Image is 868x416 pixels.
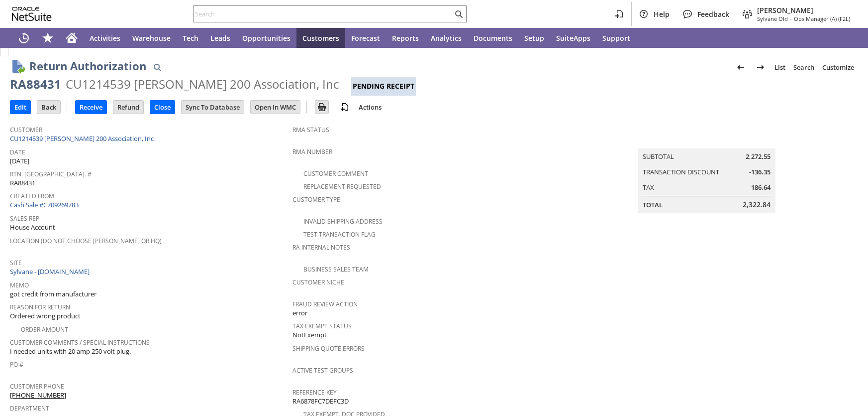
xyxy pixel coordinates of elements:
img: Next [755,61,767,73]
a: Replacement Requested [303,182,381,191]
a: Setup [518,28,550,48]
input: Receive [76,101,106,114]
span: Setup [524,33,544,43]
a: Business Sales Team [303,265,369,274]
span: Customers [302,33,339,43]
a: Date [10,148,25,156]
a: PO # [10,360,23,369]
a: Reason For Return [10,303,70,311]
input: Sync To Database [182,101,244,114]
a: Shipping Quote Errors [292,344,365,353]
a: Order Amount [21,325,68,334]
span: Ops Manager (A) (F2L) [794,15,850,22]
span: I needed units with 20 amp 250 volt plug. [10,347,131,356]
input: Open In WMC [251,101,300,114]
a: Home [60,28,84,48]
a: Support [596,28,636,48]
span: Documents [474,33,512,43]
a: Fraud Review Action [292,300,358,308]
a: Customers [296,28,345,48]
span: Forecast [351,33,380,43]
span: 2,272.55 [746,152,771,161]
span: Analytics [431,33,462,43]
a: Reference Key [292,388,337,397]
span: RA6878FC7DEFC3D [292,397,349,406]
span: Warehouse [132,33,171,43]
span: -136.35 [749,167,771,177]
input: Close [150,101,175,114]
div: Shortcuts [36,28,60,48]
a: Location (Do Not Choose [PERSON_NAME] or HQ) [10,237,162,245]
a: Cash Sale #C709269783 [10,200,79,209]
a: Invalid Shipping Address [303,217,383,226]
a: Reports [386,28,425,48]
a: Customer Comments / Special Instructions [10,338,150,347]
input: Search [193,8,453,20]
span: RA88431 [10,178,35,188]
a: Customize [818,59,858,75]
span: Leads [210,33,230,43]
a: RMA Status [292,126,329,134]
a: Total [643,200,663,209]
a: Search [789,59,818,75]
a: Recent Records [12,28,36,48]
div: Pending Receipt [351,77,416,96]
span: Help [654,9,670,19]
img: Print [316,101,328,113]
a: Analytics [425,28,468,48]
span: Opportunities [242,33,290,43]
span: 186.64 [751,183,771,192]
a: CU1214539 [PERSON_NAME] 200 Association, Inc [10,134,156,143]
svg: Recent Records [18,32,30,44]
a: Site [10,259,22,267]
h1: Return Authorization [29,58,146,74]
a: Test Transaction Flag [303,230,376,239]
a: Department [10,404,49,413]
span: Ordered wrong product [10,311,81,321]
a: Opportunities [236,28,296,48]
input: Back [37,101,60,114]
a: Subtotal [643,152,674,161]
img: add-record.svg [339,101,351,113]
img: Previous [735,61,747,73]
a: Rtn. [GEOGRAPHIC_DATA]. # [10,170,92,178]
input: Print [315,101,328,114]
a: Tax Exempt Status [292,322,352,330]
span: House Account [10,223,55,232]
span: [DATE] [10,156,29,166]
span: Activities [90,33,120,43]
span: Feedback [697,9,729,19]
a: Sales Rep [10,214,39,223]
a: Tech [177,28,204,48]
input: Refund [113,101,143,114]
a: Warehouse [126,28,177,48]
div: CU1214539 [PERSON_NAME] 200 Association, Inc [66,76,339,92]
a: Sylvane - [DOMAIN_NAME] [10,267,92,276]
a: [PHONE_NUMBER] [10,391,66,400]
a: Activities [84,28,126,48]
span: error [292,308,307,318]
span: Tech [183,33,198,43]
input: Edit [10,101,30,114]
a: List [771,59,789,75]
a: Documents [468,28,518,48]
a: RA Internal Notes [292,243,350,252]
span: [PERSON_NAME] [757,5,850,15]
a: Memo [10,281,29,289]
span: NotExempt [292,330,327,340]
span: 2,322.84 [743,200,771,210]
img: Quick Find [151,61,163,73]
a: Customer Niche [292,278,344,286]
a: Tax [643,183,654,192]
span: Reports [392,33,419,43]
span: Support [602,33,630,43]
svg: Shortcuts [42,32,54,44]
span: Sylvane Old [757,15,788,22]
a: SuiteApps [550,28,596,48]
a: Actions [355,103,386,112]
a: Customer Comment [303,169,368,178]
span: SuiteApps [556,33,590,43]
span: got credit from manufacturer [10,289,96,299]
a: Customer Type [292,195,340,204]
a: Customer Phone [10,382,64,391]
